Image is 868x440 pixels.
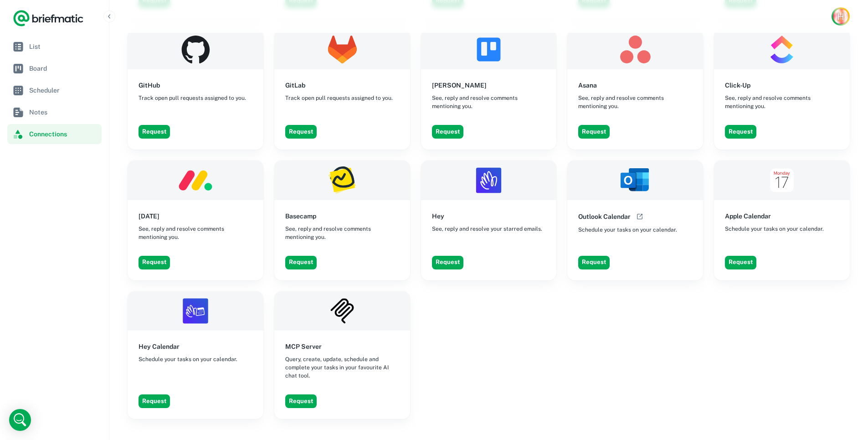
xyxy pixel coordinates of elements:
[634,211,645,222] button: Open help documentation
[13,9,84,27] a: Logo
[832,7,850,26] button: Account button
[578,125,610,139] button: Request
[725,125,756,139] button: Request
[139,94,246,102] span: Track open pull requests assigned to you.
[725,225,824,233] span: Schedule your tasks on your calendar.
[7,102,102,122] a: Notes
[285,342,322,352] h6: MCP Server
[128,160,263,200] img: Monday
[725,211,771,221] h6: Apple Calendar
[274,291,410,331] img: MCP Server
[725,256,756,269] button: Request
[285,225,399,241] span: See, reply and resolve comments mentioning you.
[274,30,410,69] img: GitLab
[29,41,98,52] span: List
[578,226,677,234] span: Schedule your tasks on your calendar.
[29,63,98,73] span: Board
[285,256,317,269] button: Request
[725,80,750,90] h6: Click-Up
[128,291,263,331] img: Hey Calendar
[432,211,444,221] h6: Hey
[274,160,410,200] img: Basecamp
[421,160,557,200] img: Hey
[833,9,848,24] img: Hisham Issak
[29,85,98,95] span: Scheduler
[9,409,31,431] div: Open Intercom Messenger
[432,225,542,233] span: See, reply and resolve your starred emails.
[285,211,316,221] h6: Basecamp
[567,160,703,200] img: Outlook Calendar
[432,80,487,90] h6: [PERSON_NAME]
[139,125,170,139] button: Request
[285,125,317,139] button: Request
[139,225,252,241] span: See, reply and resolve comments mentioning you.
[29,107,98,117] span: Notes
[578,94,692,110] span: See, reply and resolve comments mentioning you.
[139,342,180,352] h6: Hey Calendar
[578,212,631,222] h6: Outlook Calendar
[432,256,463,269] button: Request
[421,30,557,69] img: Trello
[7,80,102,100] a: Scheduler
[139,256,170,269] button: Request
[7,124,102,144] a: Connections
[285,80,305,90] h6: GitLab
[7,36,102,57] a: List
[139,394,170,408] button: Request
[128,30,263,69] img: GitHub
[567,30,703,69] img: Asana
[725,94,839,110] span: See, reply and resolve comments mentioning you.
[432,94,546,110] span: See, reply and resolve comments mentioning you.
[139,355,237,363] span: Schedule your tasks on your calendar.
[139,80,160,90] h6: GitHub
[432,125,463,139] button: Request
[29,129,98,139] span: Connections
[7,58,102,78] a: Board
[139,211,159,221] h6: [DATE]
[714,160,850,200] img: Apple Calendar
[285,394,317,408] button: Request
[285,355,399,380] span: Query, create, update, schedule and complete your tasks in your favourite AI chat tool.
[714,30,850,69] img: Click-Up
[578,256,610,269] button: Request
[578,80,597,90] h6: Asana
[285,94,393,102] span: Track open pull requests assigned to you.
